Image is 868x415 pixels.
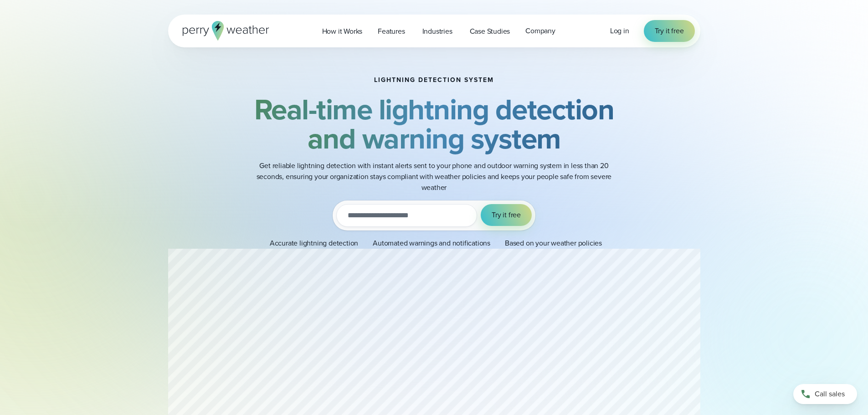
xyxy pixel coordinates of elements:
[270,238,358,249] p: Accurate lightning detection
[314,22,370,41] a: How it Works
[481,204,532,226] button: Try it free
[422,26,452,37] span: Industries
[462,22,518,41] a: Case Studies
[252,160,616,193] p: Get reliable lightning detection with instant alerts sent to your phone and outdoor warning syste...
[644,20,695,42] a: Try it free
[373,238,490,249] p: Automated warnings and notifications
[492,210,521,220] span: Try it free
[254,88,614,160] strong: Real-time lightning detection and warning system
[470,26,510,37] span: Case Studies
[815,389,845,400] span: Call sales
[505,238,602,249] p: Based on your weather policies
[525,26,555,36] span: Company
[610,26,629,36] span: Log in
[655,26,684,36] span: Try it free
[378,26,405,37] span: Features
[793,384,857,404] a: Call sales
[322,26,363,37] span: How it Works
[610,26,629,36] a: Log in
[374,77,494,84] h1: Lightning detection system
